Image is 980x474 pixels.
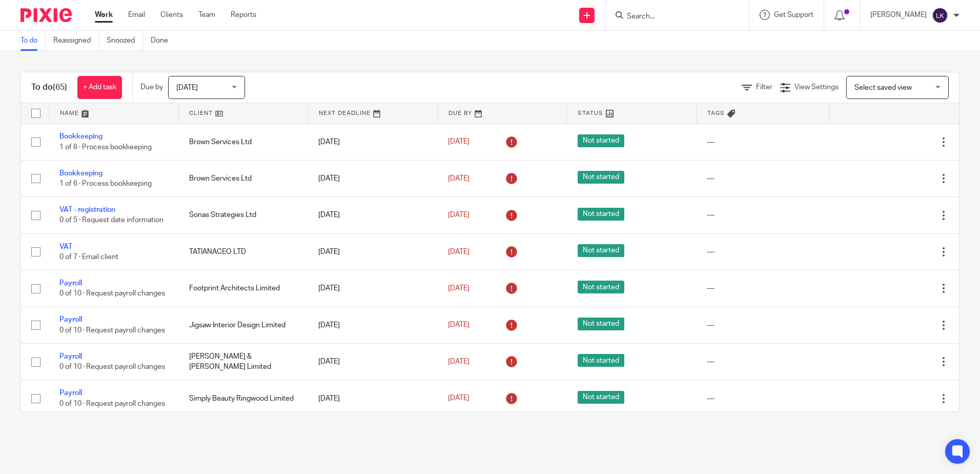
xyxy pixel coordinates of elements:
a: VAT [59,243,72,250]
span: View Settings [794,84,839,91]
span: [DATE] [448,248,469,255]
img: Pixie [21,8,72,22]
span: 0 of 5 · Request date information [59,217,164,224]
div: --- [707,137,819,147]
div: --- [707,210,819,220]
a: Payroll [59,280,82,287]
span: Not started [578,318,624,330]
p: [PERSON_NAME] [870,10,927,20]
span: Not started [578,281,624,293]
input: Search [626,12,718,22]
td: Simply Beauty Ringwood Limited [179,380,309,417]
td: Brown Services Ltd [179,124,309,160]
span: 1 of 6 · Process bookkeeping [59,180,152,187]
a: Reassigned [53,31,99,51]
span: (65) [53,83,67,91]
a: Payroll [59,316,82,323]
td: [DATE] [308,160,438,196]
a: Done [151,31,176,51]
div: --- [707,283,819,293]
a: Bookkeeping [59,170,103,177]
a: Snoozed [107,31,143,51]
a: Clients [160,10,183,20]
span: [DATE] [448,139,469,146]
span: 1 of 6 · Process bookkeeping [59,144,152,151]
span: Not started [578,134,624,147]
a: Payroll [59,389,82,397]
span: [DATE] [448,211,469,219]
a: Payroll [59,353,82,360]
span: Not started [578,354,624,367]
span: Tags [707,110,725,116]
span: [DATE] [448,394,469,402]
span: 0 of 10 · Request payroll changes [59,327,165,334]
img: svg%3E [932,7,948,24]
a: To do [21,31,46,51]
td: [DATE] [308,197,438,233]
div: --- [707,357,819,367]
span: Not started [578,208,624,221]
a: + Add task [77,76,122,99]
td: TATIANACEO LTD [179,233,309,270]
div: --- [707,247,819,257]
div: --- [707,173,819,184]
div: --- [707,320,819,330]
td: [DATE] [308,233,438,270]
td: [DATE] [308,270,438,307]
div: --- [707,393,819,404]
span: 0 of 10 · Request payroll changes [59,400,165,407]
span: 0 of 7 · Email client [59,253,118,261]
a: Team [198,10,215,20]
td: Footprint Architects Limited [179,270,309,307]
span: 0 of 10 · Request payroll changes [59,290,165,298]
a: Bookkeeping [59,133,103,140]
td: [DATE] [308,344,438,380]
span: [DATE] [176,84,198,91]
span: 0 of 10 · Request payroll changes [59,363,165,370]
a: Email [128,10,145,20]
a: Work [95,10,113,20]
span: Get Support [774,11,813,18]
span: Filter [756,84,772,91]
td: [DATE] [308,380,438,417]
a: Reports [231,10,256,20]
td: [DATE] [308,124,438,160]
a: VAT - registration [59,206,115,213]
span: Not started [578,171,624,184]
td: Jigsaw Interior Design Limited [179,307,309,343]
p: Due by [140,82,163,92]
span: Select saved view [854,84,912,91]
td: Sonas Strategies Ltd [179,197,309,233]
td: [DATE] [308,307,438,343]
span: [DATE] [448,175,469,182]
h1: To do [31,82,67,93]
span: Not started [578,391,624,404]
span: [DATE] [448,322,469,329]
span: Not started [578,244,624,257]
td: [PERSON_NAME] & [PERSON_NAME] Limited [179,344,309,380]
td: Brown Services Ltd [179,160,309,196]
span: [DATE] [448,358,469,365]
span: [DATE] [448,285,469,292]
